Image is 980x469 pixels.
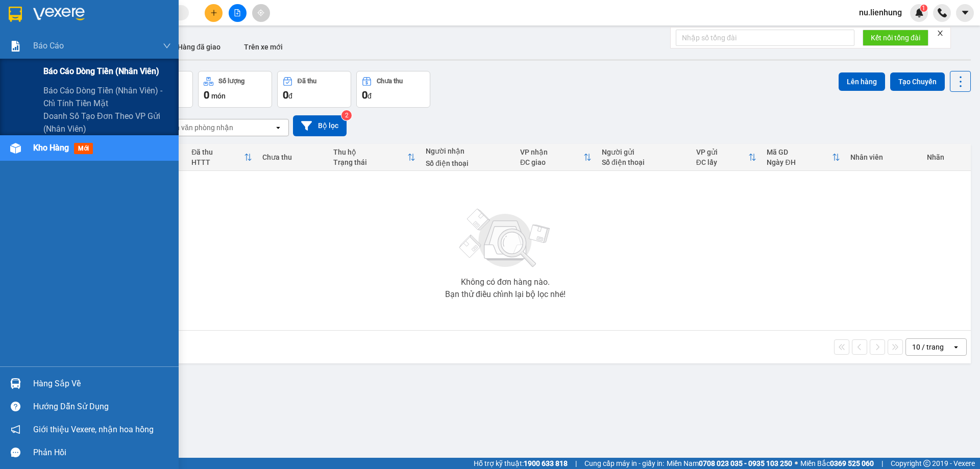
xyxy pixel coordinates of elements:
[33,39,64,52] span: Báo cáo
[927,153,966,161] div: Nhãn
[163,122,233,133] div: Chọn văn phòng nhận
[851,6,910,19] span: nu.lienhung
[863,30,928,46] button: Kết nối tổng đài
[515,144,597,171] th: Toggle SortBy
[11,402,20,411] span: question-circle
[274,124,282,132] svg: open
[252,4,270,22] button: aim
[33,445,171,460] div: Phản hồi
[426,159,510,167] div: Số điện thoại
[956,4,974,22] button: caret-down
[229,4,247,22] button: file-add
[524,459,568,467] strong: 1900 633 818
[961,8,970,17] span: caret-down
[696,158,749,166] div: ĐC lấy
[10,378,21,389] img: warehouse-icon
[191,148,244,156] div: Đã thu
[43,84,171,110] span: Báo cáo dòng tiền (nhân viên) - chỉ tính tiền mặt
[454,203,556,274] img: svg+xml;base64,PHN2ZyBjbGFzcz0ibGlzdC1wbHVnX19zdmciIHhtbG5zPSJodHRwOi8vd3d3LnczLm9yZy8yMDAwL3N2Zy...
[830,459,874,467] strong: 0369 525 060
[839,72,885,91] button: Lên hàng
[795,461,798,465] span: ⚪️
[520,148,583,156] div: VP nhận
[234,9,241,16] span: file-add
[762,144,845,171] th: Toggle SortBy
[922,5,925,12] span: 1
[602,158,686,166] div: Số điện thoại
[426,147,510,155] div: Người nhận
[33,143,69,153] span: Kho hàng
[377,78,403,85] div: Chưa thu
[445,290,566,299] div: Bạn thử điều chỉnh lại bộ lọc nhé!
[341,110,352,120] sup: 2
[328,144,421,171] th: Toggle SortBy
[33,399,171,414] div: Hướng dẫn sử dụng
[676,30,854,46] input: Nhập số tổng đài
[191,158,244,166] div: HTTT
[288,92,292,100] span: đ
[204,89,209,101] span: 0
[333,148,407,156] div: Thu hộ
[9,7,22,22] img: logo-vxr
[33,376,171,391] div: Hàng sắp về
[11,425,20,434] span: notification
[461,278,550,286] div: Không có đơn hàng nào.
[186,144,257,171] th: Toggle SortBy
[937,30,944,37] span: close
[920,5,927,12] sup: 1
[210,9,217,16] span: plus
[211,92,226,100] span: món
[218,78,244,85] div: Số lượng
[298,78,316,85] div: Đã thu
[277,71,351,108] button: Đã thu0đ
[356,71,430,108] button: Chưa thu0đ
[767,148,832,156] div: Mã GD
[169,35,229,59] button: Hàng đã giao
[667,458,792,469] span: Miền Nam
[952,343,960,351] svg: open
[10,41,21,52] img: solution-icon
[163,42,171,50] span: down
[262,153,323,161] div: Chưa thu
[33,423,154,436] span: Giới thiệu Vexere, nhận hoa hồng
[43,110,171,135] span: Doanh số tạo đơn theo VP gửi (nhân viên)
[257,9,264,16] span: aim
[881,458,883,469] span: |
[333,158,407,166] div: Trạng thái
[293,115,347,136] button: Bộ lọc
[11,448,20,457] span: message
[367,92,372,100] span: đ
[915,8,924,17] img: icon-new-feature
[10,143,21,154] img: warehouse-icon
[602,148,686,156] div: Người gửi
[800,458,874,469] span: Miền Bắc
[584,458,664,469] span: Cung cấp máy in - giấy in:
[362,89,367,101] span: 0
[923,460,930,467] span: copyright
[938,8,947,17] img: phone-icon
[890,72,945,91] button: Tạo Chuyến
[850,153,916,161] div: Nhân viên
[912,342,944,352] div: 10 / trang
[198,71,272,108] button: Số lượng0món
[520,158,583,166] div: ĐC giao
[696,148,749,156] div: VP gửi
[43,65,159,78] span: Báo cáo dòng tiền (nhân viên)
[691,144,762,171] th: Toggle SortBy
[244,43,283,51] span: Trên xe mới
[474,458,568,469] span: Hỗ trợ kỹ thuật:
[205,4,223,22] button: plus
[767,158,832,166] div: Ngày ĐH
[283,89,288,101] span: 0
[575,458,577,469] span: |
[871,32,920,43] span: Kết nối tổng đài
[74,143,93,154] span: mới
[699,459,792,467] strong: 0708 023 035 - 0935 103 250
